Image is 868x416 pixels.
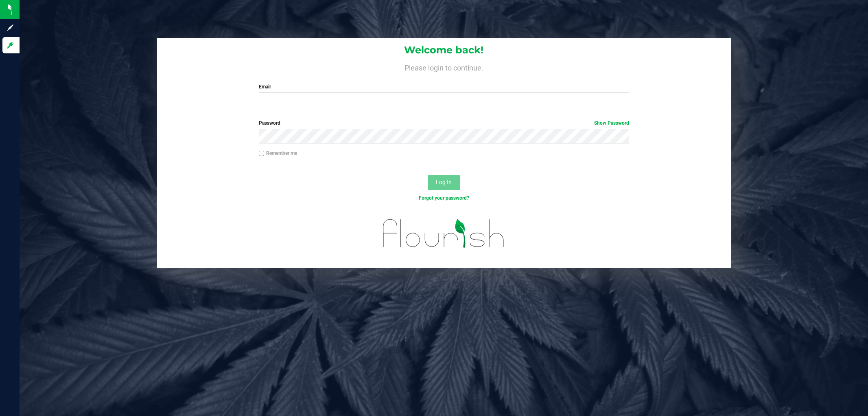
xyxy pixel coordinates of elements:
[6,41,14,49] inline-svg: Log in
[259,120,280,126] span: Password
[594,120,629,126] a: Show Password
[6,24,14,32] inline-svg: Sign up
[259,150,297,157] label: Remember me
[436,179,452,185] span: Log In
[259,83,629,90] label: Email
[259,151,265,156] input: Remember me
[372,210,516,256] img: flourish_logo.svg
[428,175,460,190] button: Log In
[157,45,731,55] h1: Welcome back!
[157,62,731,72] h4: Please login to continue.
[419,195,469,201] a: Forgot your password?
